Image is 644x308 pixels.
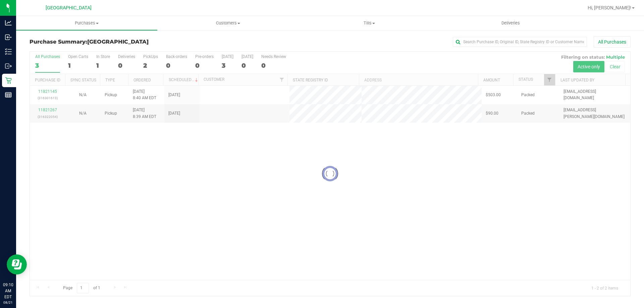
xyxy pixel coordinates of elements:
h3: Purchase Summary: [30,39,230,45]
inline-svg: Inbound [5,34,12,41]
p: 08/21 [3,300,13,305]
span: Deliveries [492,20,529,26]
inline-svg: Analytics [5,19,12,26]
iframe: Resource center [7,254,27,274]
inline-svg: Outbound [5,63,12,69]
input: Search Purchase ID, Original ID, State Registry ID or Customer Name... [453,37,587,47]
span: [GEOGRAPHIC_DATA] [46,5,92,11]
inline-svg: Retail [5,77,12,84]
inline-svg: Inventory [5,48,12,55]
span: Tills [299,20,439,26]
span: Customers [158,20,298,26]
span: Hi, [PERSON_NAME]! [588,5,631,10]
button: All Purchases [594,36,631,48]
a: Tills [299,16,440,30]
span: Purchases [16,20,157,26]
span: [GEOGRAPHIC_DATA] [87,39,149,45]
p: 09:10 AM EDT [3,282,13,300]
a: Purchases [16,16,157,30]
a: Customers [157,16,299,30]
a: Deliveries [440,16,581,30]
inline-svg: Reports [5,91,12,98]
